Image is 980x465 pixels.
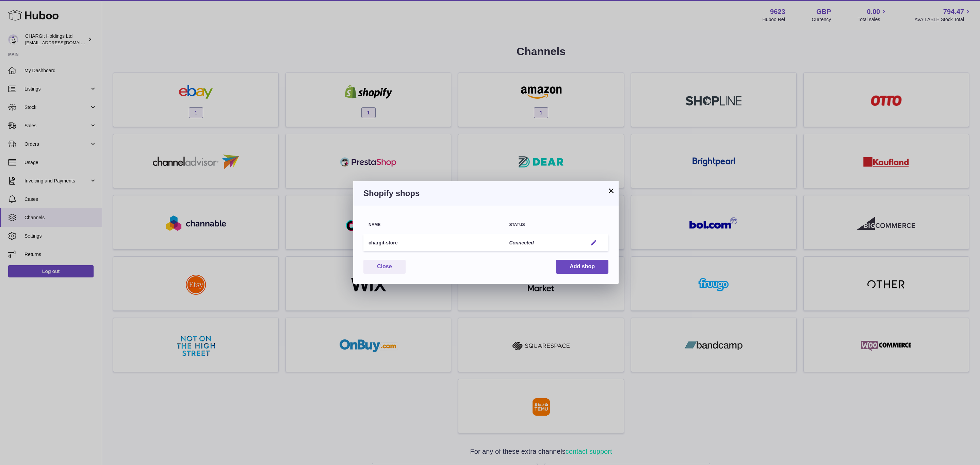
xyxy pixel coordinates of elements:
button: Add shop [556,260,608,274]
h3: Shopify shops [363,188,608,199]
div: Status [509,223,577,227]
td: Connected [504,234,582,252]
div: Name [369,223,499,227]
button: × [607,187,615,195]
td: chargit-store [363,234,504,252]
button: Close [363,260,406,274]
